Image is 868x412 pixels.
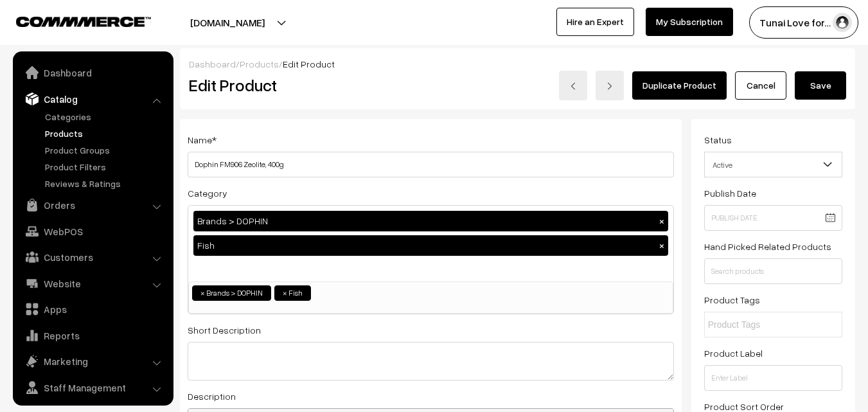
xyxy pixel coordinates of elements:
a: Website [16,272,169,295]
input: Product Tags [708,318,820,332]
a: Dashboard [189,58,236,69]
h2: Edit Product [189,75,452,95]
a: Product Groups [42,143,169,157]
div: / / [189,57,846,71]
li: Brands > DOPHIN [192,285,271,301]
img: left-arrow.png [569,82,577,90]
div: Fish [193,235,668,256]
a: Reports [16,324,169,347]
label: Hand Picked Related Products [704,240,831,253]
a: Dashboard [16,61,169,84]
a: My Subscription [646,8,733,36]
label: Category [188,186,227,200]
div: Brands > DOPHIN [193,211,668,231]
input: Enter Label [704,365,842,391]
label: Product Tags [704,293,760,307]
a: Orders [16,193,169,217]
label: Name [188,133,217,147]
span: × [283,287,287,299]
a: Cancel [735,71,786,100]
span: Active [704,152,842,177]
label: Product Label [704,346,763,360]
input: Publish Date [704,205,842,231]
label: Publish Date [704,186,756,200]
span: × [200,287,205,299]
img: right-arrow.png [606,82,614,90]
li: Fish [274,285,311,301]
span: Edit Product [283,58,335,69]
button: Tunai Love for… [749,6,858,39]
button: × [656,215,668,227]
label: Status [704,133,732,147]
a: Reviews & Ratings [42,177,169,190]
img: user [833,13,852,32]
label: Short Description [188,323,261,337]
a: Staff Management [16,376,169,399]
a: COMMMERCE [16,13,128,28]
a: Products [42,127,169,140]
a: Products [240,58,279,69]
input: Search products [704,258,842,284]
img: COMMMERCE [16,17,151,26]
button: × [656,240,668,251]
a: Catalog [16,87,169,111]
a: Customers [16,246,169,269]
button: [DOMAIN_NAME] [145,6,310,39]
a: WebPOS [16,220,169,243]
span: Active [705,154,842,176]
label: Description [188,390,236,403]
a: Duplicate Product [632,71,727,100]
a: Apps [16,298,169,321]
a: Product Filters [42,160,169,174]
a: Marketing [16,350,169,373]
button: Save [795,71,846,100]
a: Hire an Expert [556,8,634,36]
a: Categories [42,110,169,123]
input: Name [188,152,674,177]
